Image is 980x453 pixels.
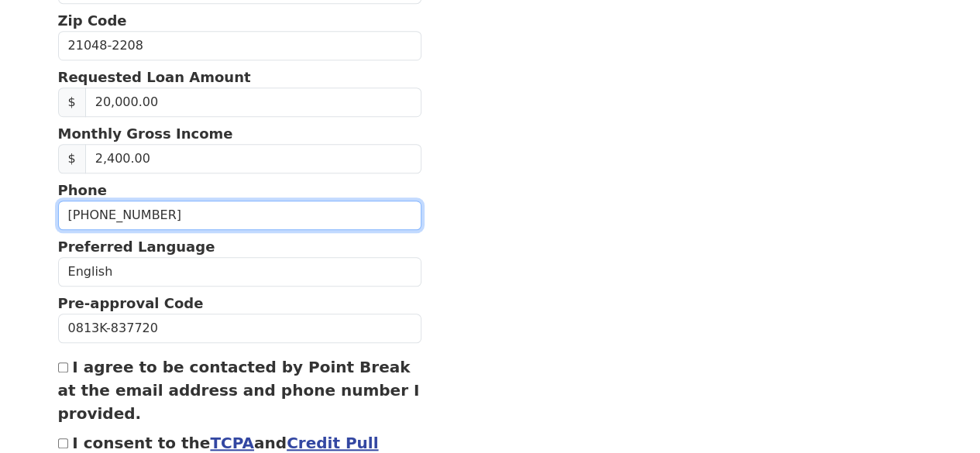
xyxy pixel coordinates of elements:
p: Monthly Gross Income [58,123,422,144]
input: (___) ___-____ [58,201,422,230]
strong: Phone [58,182,107,198]
strong: Zip Code [58,12,127,29]
strong: Pre-approval Code [58,295,204,311]
strong: Preferred Language [58,239,215,255]
input: Zip Code [58,31,422,60]
input: Monthly Gross Income [85,144,421,173]
input: Pre-approval Code [58,314,422,343]
span: $ [58,144,86,173]
strong: Requested Loan Amount [58,69,251,85]
label: I agree to be contacted by Point Break at the email address and phone number I provided. [58,358,420,423]
a: TCPA [210,434,254,452]
input: Requested Loan Amount [85,88,421,117]
span: $ [58,88,86,117]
